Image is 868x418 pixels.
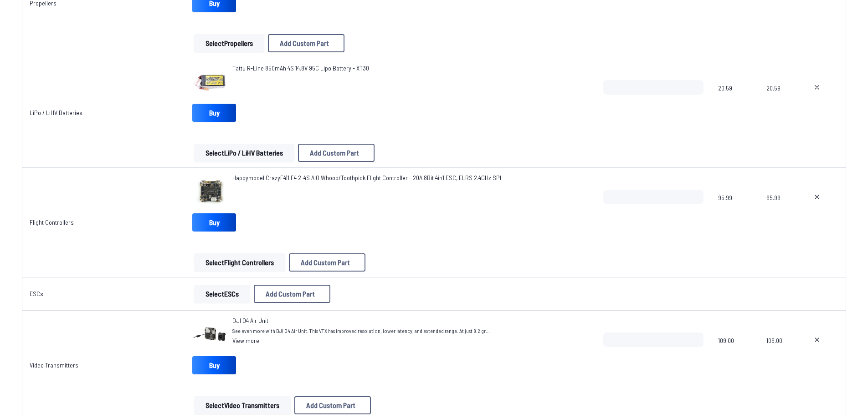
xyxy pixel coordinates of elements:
a: Buy [192,356,236,374]
img: image [192,316,229,353]
a: Buy [192,104,236,122]
img: image [192,173,229,210]
button: SelectFlight Controllers [194,253,285,272]
img: image [192,64,229,100]
span: Add Custom Part [310,149,359,156]
a: SelectLiPo / LiHV Batteries [192,144,296,162]
button: Add Custom Part [289,253,365,272]
a: SelectVideo Transmitters [192,396,293,414]
button: SelectESCs [194,285,250,303]
a: View more [232,336,490,345]
span: 109.00 [718,332,752,376]
a: Flight Controllers [30,218,74,226]
span: 109.00 [766,332,791,376]
span: See even more with DJI O4 Air Unit. This VTX has improved resolution, lower latency, and extended... [232,327,490,334]
a: Happymodel CrazyF411 F4 2-4S AIO Whoop/Toothpick Flight Controller - 20A 8Bit 4in1 ESC, ELRS 2.4G... [232,173,501,182]
span: 95.99 [766,190,791,233]
span: Add Custom Part [280,40,329,47]
span: 20.59 [718,80,752,124]
span: Happymodel CrazyF411 F4 2-4S AIO Whoop/Toothpick Flight Controller - 20A 8Bit 4in1 ESC, ELRS 2.4G... [232,174,501,181]
a: Video Transmitters [30,361,78,369]
a: DJI O4 Air Unit [232,316,490,325]
button: Add Custom Part [268,34,344,52]
button: SelectLiPo / LiHV Batteries [194,144,294,162]
a: SelectPropellers [192,34,266,52]
span: Add Custom Part [266,290,315,297]
span: Tattu R-Line 850mAh 4S 14.8V 95C Lipo Battery - XT30 [232,64,369,72]
a: Tattu R-Line 850mAh 4S 14.8V 95C Lipo Battery - XT30 [232,64,369,73]
button: SelectVideo Transmitters [194,396,291,414]
button: SelectPropellers [194,34,264,52]
button: Add Custom Part [294,396,371,414]
button: Add Custom Part [298,144,375,162]
span: Add Custom Part [306,402,355,409]
span: 20.59 [766,80,791,124]
a: Buy [192,213,236,232]
a: LiPo / LiHV Batteries [30,109,82,116]
span: 95.99 [718,190,752,233]
a: ESCs [30,290,43,297]
a: SelectESCs [192,285,252,303]
span: Add Custom Part [301,259,350,266]
button: Add Custom Part [254,285,330,303]
span: DJI O4 Air Unit [232,317,268,324]
a: SelectFlight Controllers [192,253,287,272]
